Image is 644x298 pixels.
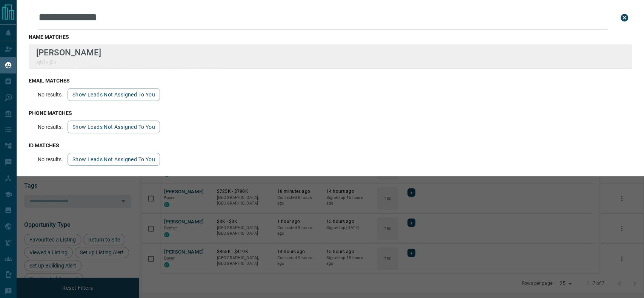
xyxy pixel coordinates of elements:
[617,10,632,25] button: close search bar
[29,78,632,84] h3: email matches
[36,59,101,65] p: sjh1x@x
[29,142,632,148] h3: id matches
[29,110,632,116] h3: phone matches
[68,88,160,101] button: show leads not assigned to you
[36,47,101,57] p: [PERSON_NAME]
[38,92,63,98] p: No results.
[68,121,160,133] button: show leads not assigned to you
[68,153,160,166] button: show leads not assigned to you
[29,34,632,40] h3: name matches
[38,124,63,130] p: No results.
[38,156,63,162] p: No results.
